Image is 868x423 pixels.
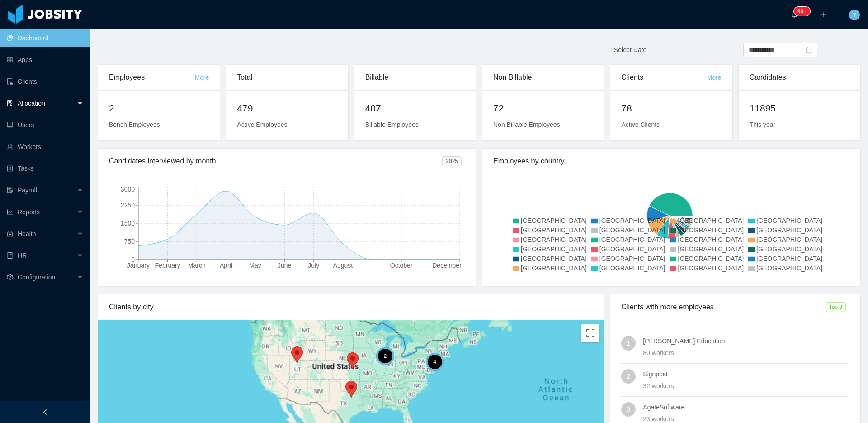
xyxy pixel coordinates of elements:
[432,262,462,269] tspan: December
[750,101,849,115] h2: 11895
[756,226,822,234] span: [GEOGRAPHIC_DATA]
[599,264,665,272] span: [GEOGRAPHIC_DATA]
[627,369,630,384] span: 2
[7,100,13,106] i: icon: solution
[794,7,810,16] sup: 390
[333,262,353,269] tspan: August
[7,116,83,134] a: icon: robotUsers
[121,202,135,209] tspan: 2250
[643,348,849,358] div: 80 workers
[124,238,135,245] tspan: 750
[643,369,849,379] h4: Signpost
[18,230,36,237] span: Health
[7,187,13,193] i: icon: file-protect
[18,187,37,194] span: Payroll
[791,11,797,18] i: icon: bell
[621,65,707,90] div: Clients
[308,262,319,269] tspan: July
[678,217,744,224] span: [GEOGRAPHIC_DATA]
[249,262,261,269] tspan: May
[614,46,646,53] span: Select Date
[278,262,292,269] tspan: June
[194,74,209,81] a: More
[442,156,462,166] span: 2025
[756,245,822,253] span: [GEOGRAPHIC_DATA]
[7,159,83,178] a: icon: profileTasks
[109,101,209,115] h2: 2
[678,264,744,272] span: [GEOGRAPHIC_DATA]
[7,72,83,91] a: icon: auditClients
[756,236,822,243] span: [GEOGRAPHIC_DATA]
[7,252,13,259] i: icon: book
[756,217,822,224] span: [GEOGRAPHIC_DATA]
[7,274,13,280] i: icon: setting
[820,11,826,18] i: icon: plus
[121,186,135,193] tspan: 3000
[109,149,442,174] div: Candidates interviewed by month
[707,74,722,81] a: More
[18,252,27,259] span: HR
[806,47,812,53] i: icon: calendar
[756,255,822,262] span: [GEOGRAPHIC_DATA]
[131,256,135,263] tspan: 0
[521,236,587,243] span: [GEOGRAPHIC_DATA]
[493,121,560,128] span: Non Billable Employees
[18,208,40,216] span: Reports
[750,65,849,90] div: Candidates
[7,29,83,47] a: icon: pie-chartDashboard
[521,264,587,272] span: [GEOGRAPHIC_DATA]
[365,65,465,90] div: Billable
[678,255,744,262] span: [GEOGRAPHIC_DATA]
[127,262,150,269] tspan: January
[581,324,599,342] button: Toggle fullscreen view
[121,220,135,227] tspan: 1500
[750,121,776,128] span: This year
[621,121,660,128] span: Active Clients
[678,245,744,253] span: [GEOGRAPHIC_DATA]
[826,302,846,312] span: Top 3
[18,100,45,107] span: Allocation
[521,226,587,234] span: [GEOGRAPHIC_DATA]
[155,262,180,269] tspan: February
[621,294,825,320] div: Clients with more employees
[188,262,206,269] tspan: March
[220,262,232,269] tspan: April
[599,255,665,262] span: [GEOGRAPHIC_DATA]
[643,336,849,346] h4: [PERSON_NAME] Education
[643,402,849,412] h4: AgateSoftware
[756,264,822,272] span: [GEOGRAPHIC_DATA]
[599,245,665,253] span: [GEOGRAPHIC_DATA]
[237,121,287,128] span: Active Employees
[425,353,443,371] div: 4
[852,10,856,20] span: Y
[18,274,55,281] span: Configuration
[365,101,465,115] h2: 407
[678,226,744,234] span: [GEOGRAPHIC_DATA]
[7,51,83,69] a: icon: appstoreApps
[493,149,849,174] div: Employees by country
[599,217,665,224] span: [GEOGRAPHIC_DATA]
[621,101,721,115] h2: 78
[376,347,394,365] div: 2
[390,262,413,269] tspan: October
[237,101,337,115] h2: 479
[521,217,587,224] span: [GEOGRAPHIC_DATA]
[7,231,13,237] i: icon: medicine-box
[109,294,593,320] div: Clients by city
[109,65,194,90] div: Employees
[237,65,337,90] div: Total
[493,65,593,90] div: Non Billable
[109,121,160,128] span: Bench Employees
[521,245,587,253] span: [GEOGRAPHIC_DATA]
[627,336,630,351] span: 1
[599,236,665,243] span: [GEOGRAPHIC_DATA]
[365,121,419,128] span: Billable Employees
[678,236,744,243] span: [GEOGRAPHIC_DATA]
[7,209,13,215] i: icon: line-chart
[7,138,83,156] a: icon: userWorkers
[643,381,849,391] div: 32 workers
[599,226,665,234] span: [GEOGRAPHIC_DATA]
[627,402,630,417] span: 3
[521,255,587,262] span: [GEOGRAPHIC_DATA]
[493,101,593,115] h2: 72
